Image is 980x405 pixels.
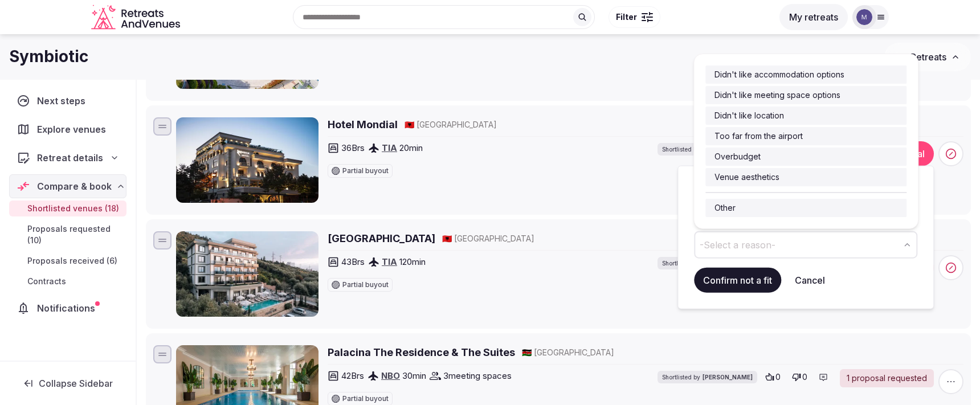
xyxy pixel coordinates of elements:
span: Didn't like location [714,110,784,121]
span: Overbudget [714,151,761,162]
button: Confirm not a fit [694,268,781,293]
span: Venue aesthetics [714,171,779,183]
span: Didn't like accommodation options [714,69,844,80]
span: Too far from the airport [714,130,803,142]
button: Cancel [786,268,834,293]
span: Other [714,202,736,214]
span: Didn't like meeting space options [714,89,840,101]
span: -Select a reason- [700,238,775,251]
